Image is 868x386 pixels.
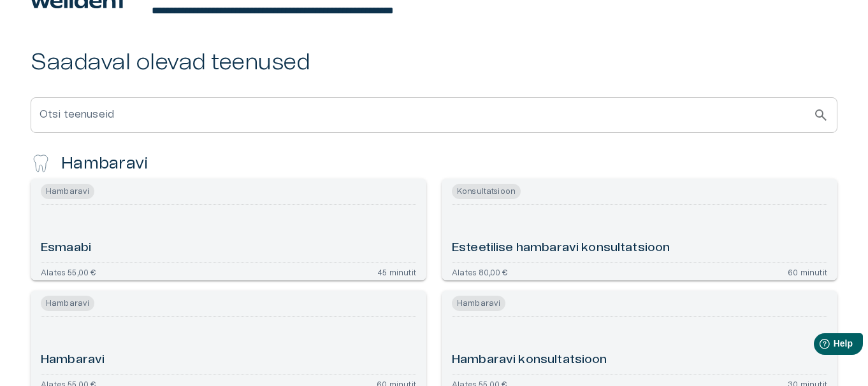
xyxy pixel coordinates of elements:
[31,49,837,76] h2: Saadaval olevad teenused
[41,240,91,257] h6: Esmaabi
[442,179,837,280] a: Navigate to Esteetilise hambaravi konsultatsioon
[452,296,505,311] span: Hambaravi
[61,153,148,174] h4: Hambaravi
[452,240,670,257] h6: Esteetilise hambaravi konsultatsioon
[769,328,868,364] iframe: Help widget launcher
[788,268,827,275] p: 60 minutit
[452,268,507,275] p: Alates 80,00 €
[31,179,426,280] a: Navigate to Esmaabi
[377,268,416,275] p: 45 minutit
[41,296,94,311] span: Hambaravi
[452,184,521,199] span: Konsultatsioon
[452,352,607,369] h6: Hambaravi konsultatsioon
[41,184,94,199] span: Hambaravi
[813,107,828,123] span: search
[41,352,105,369] h6: Hambaravi
[41,268,96,275] p: Alates 55,00 €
